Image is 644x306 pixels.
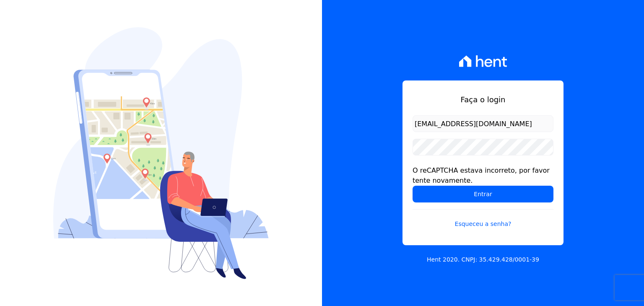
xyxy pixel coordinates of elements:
[413,115,553,132] input: Email
[427,255,539,264] p: Hent 2020. CNPJ: 35.429.428/0001-39
[53,27,269,279] img: Login
[413,166,553,186] div: O reCAPTCHA estava incorreto, por favor tente novamente.
[413,209,553,228] a: Esqueceu a senha?
[413,186,553,202] input: Entrar
[413,94,553,105] h1: Faça o login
